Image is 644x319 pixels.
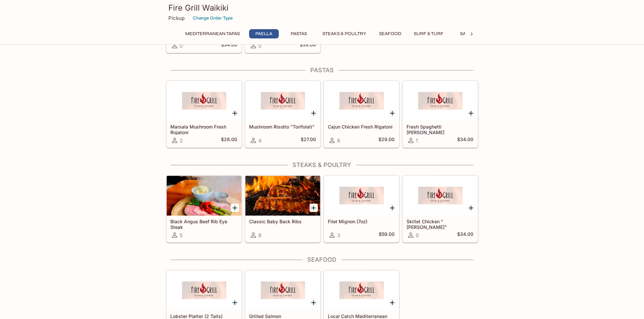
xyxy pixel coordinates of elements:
[324,176,399,216] div: Filet Mignon (7oz)
[467,109,475,117] button: Add Fresh Spaghetti al Pescatore
[403,176,478,216] div: Skillet Chicken "Cacciatore"
[171,124,237,135] h5: Marsala Mushroom Fresh Rigatoni
[167,81,241,121] div: Marsala Mushroom Fresh Rigatoni
[245,81,321,148] a: Mushroom Risotto "Torifolati"4$27.00
[324,271,399,310] div: Local Catch Mediterranean
[221,42,237,50] h5: $34.00
[180,232,183,239] span: 5
[169,3,476,13] h3: Fire Grill Waikiki
[245,176,321,242] a: Classic Baby Back Ribs8
[245,81,320,121] div: Mushroom Risotto "Torifolati"
[259,137,262,144] span: 4
[328,313,395,319] h5: Local Catch Mediterranean
[249,29,279,38] button: Paella
[324,81,399,121] div: Cajun Chicken Fresh Rigatoni
[245,176,320,216] div: Classic Baby Back Ribs
[407,219,474,230] h5: Skillet Chicken "[PERSON_NAME]"
[416,137,418,144] span: 1
[403,81,478,148] a: Fresh Spaghetti [PERSON_NAME]1$34.00
[231,109,239,117] button: Add Marsala Mushroom Fresh Rigatoni
[167,176,241,216] div: Black Angus Beef Rib Eye Steak
[249,313,316,319] h5: Grilled Salmon
[166,67,478,74] h4: Pastas
[259,43,262,49] span: 0
[375,29,405,38] button: Seafood
[328,219,395,224] h5: Filet Mignon (7oz)
[249,124,316,130] h5: Mushroom Risotto "Torifolati"
[337,137,340,144] span: 6
[324,81,399,148] a: Cajun Chicken Fresh Rigatoni6$29.00
[231,298,239,307] button: Add Lobster Platter (2 Tails)
[190,13,236,23] button: Change Order Type
[403,176,478,242] a: Skillet Chicken "[PERSON_NAME]"0$34.00
[301,136,316,144] h5: $27.00
[388,204,397,212] button: Add Filet Mignon (7oz)
[166,256,478,263] h4: Seafood
[167,271,241,310] div: Lobster Platter (2 Tails)
[337,232,340,239] span: 3
[166,176,242,242] a: Black Angus Beef Rib Eye Steak5
[169,15,185,21] p: Pickup
[310,109,318,117] button: Add Mushroom Risotto "Torifolati"
[166,161,478,169] h4: Steaks & Poultry
[457,231,474,239] h5: $34.00
[310,298,318,307] button: Add Grilled Salmon
[403,81,478,121] div: Fresh Spaghetti al Pescatore
[453,29,483,38] button: Salad
[467,204,475,212] button: Add Skillet Chicken "Cacciatore"
[416,232,419,239] span: 0
[249,219,316,224] h5: Classic Baby Back Ribs
[231,204,239,212] button: Add Black Angus Beef Rib Eye Steak
[388,298,397,307] button: Add Local Catch Mediterranean
[310,204,318,212] button: Add Classic Baby Back Ribs
[221,136,237,144] h5: $28.00
[166,81,242,148] a: Marsala Mushroom Fresh Rigatoni2$28.00
[410,29,448,38] button: Surf & Turf
[379,231,395,239] h5: $59.00
[457,136,474,144] h5: $34.00
[319,29,370,38] button: Steaks & Poultry
[182,29,244,38] button: Mediterranean Tapas
[284,29,314,38] button: Pastas
[171,219,237,230] h5: Black Angus Beef Rib Eye Steak
[388,109,397,117] button: Add Cajun Chicken Fresh Rigatoni
[324,176,399,242] a: Filet Mignon (7oz)3$59.00
[259,232,262,239] span: 8
[300,42,316,50] h5: $39.00
[407,124,474,135] h5: Fresh Spaghetti [PERSON_NAME]
[180,43,183,49] span: 0
[328,124,395,130] h5: Cajun Chicken Fresh Rigatoni
[171,313,237,319] h5: Lobster Platter (2 Tails)
[245,271,320,310] div: Grilled Salmon
[180,137,183,144] span: 2
[379,136,395,144] h5: $29.00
